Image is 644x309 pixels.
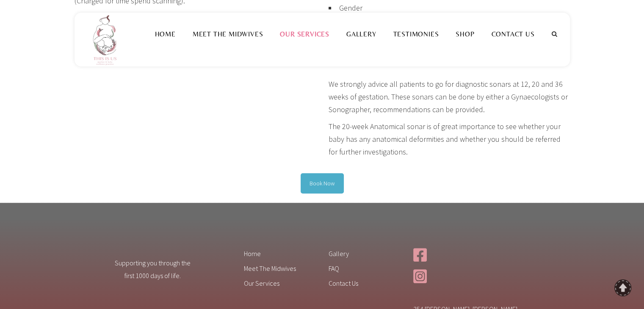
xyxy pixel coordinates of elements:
[244,278,316,292] a: Our Services
[329,278,401,292] a: Contact Us
[75,257,231,282] center: Supporting you through the first 1000 days of life.
[338,30,385,38] a: Gallery
[184,30,272,38] a: Meet the Midwives
[329,78,570,116] p: We strongly advice all patients to go for diagnostic sonars at 12, 20 and 36 weeks of gestation. ...
[271,30,338,38] a: Our Services
[447,30,483,38] a: Shop
[87,13,125,66] img: This is us practice
[146,30,184,38] a: Home
[301,173,344,193] a: Book Now
[413,247,427,263] img: facebook-square.svg
[413,268,427,284] img: instagram-square.svg
[329,248,401,262] a: Gallery
[614,279,631,296] a: To Top
[483,30,543,38] a: Contact Us
[329,2,570,19] li: Gender
[244,263,316,277] a: Meet The Midwives
[384,30,447,38] a: Testimonies
[329,263,401,277] a: FAQ
[329,120,570,158] p: The 20-week Anatomical sonar is of great importance to see whether your baby has any anatomical d...
[244,248,316,262] a: Home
